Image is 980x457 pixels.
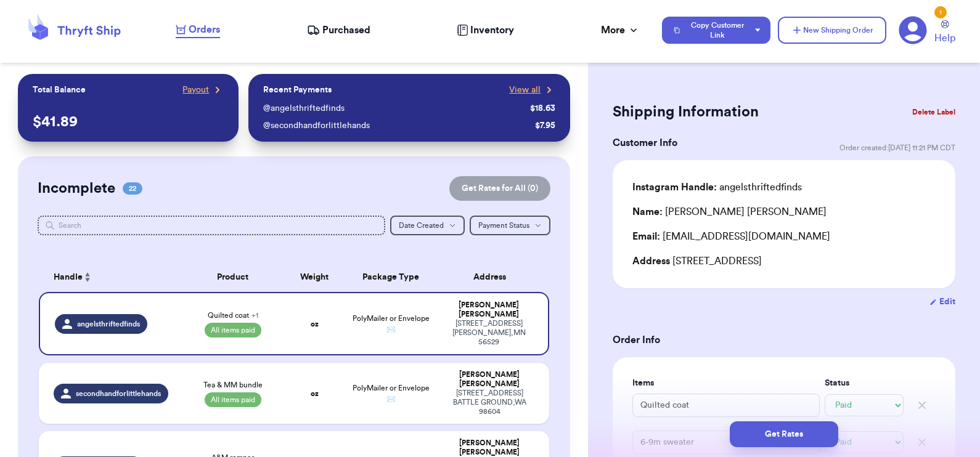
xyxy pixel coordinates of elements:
[457,23,514,38] a: Inventory
[839,143,955,153] span: Order created: [DATE] 11:21 PM CDT
[632,256,670,266] span: Address
[83,270,92,285] button: Sort ascending
[509,84,555,96] a: View all
[632,254,936,269] div: [STREET_ADDRESS]
[76,389,161,398] span: secondhandforlittlehands
[182,262,284,292] th: Product
[444,370,534,389] div: [PERSON_NAME] [PERSON_NAME]
[208,310,258,320] span: Quilted coat
[182,84,224,96] a: Payout
[907,99,960,126] button: Delete Label
[632,204,827,219] div: [PERSON_NAME] [PERSON_NAME]
[189,22,220,37] span: Orders
[284,262,345,292] th: Weight
[353,384,430,403] span: PolyMailer or Envelope ✉️
[613,333,955,347] h3: Order Info
[632,377,820,389] label: Items
[632,232,660,241] span: Email:
[263,119,530,132] div: @ secondhandforlittlehands
[263,102,525,115] div: @ angelsthriftedfinds
[437,262,549,292] th: Address
[33,112,224,132] p: $ 41.89
[934,6,947,18] div: 1
[205,392,261,407] span: All items paid
[176,22,220,38] a: Orders
[535,119,555,132] div: $ 7.95
[478,222,529,229] span: Payment Status
[345,262,437,292] th: Package Type
[613,135,677,150] h3: Customer Info
[353,315,430,333] span: PolyMailer or Envelope ✉️
[778,17,886,44] button: New Shipping Order
[444,439,534,457] div: [PERSON_NAME] [PERSON_NAME]
[444,301,533,319] div: [PERSON_NAME] [PERSON_NAME]
[322,23,370,38] span: Purchased
[444,319,533,347] div: [STREET_ADDRESS] [PERSON_NAME] , MN 56529
[203,380,263,390] span: Tea & MM bundle
[311,320,319,328] strong: oz
[38,179,115,198] h2: Incomplete
[311,390,319,397] strong: oz
[54,271,83,284] span: Handle
[934,31,955,46] span: Help
[934,20,955,46] a: Help
[77,319,140,329] span: angelsthriftedfinds
[632,229,936,244] div: [EMAIL_ADDRESS][DOMAIN_NAME]
[929,296,955,308] button: Edit
[251,312,258,319] span: + 1
[530,102,555,115] div: $ 18.63
[182,84,209,96] span: Payout
[307,23,370,38] a: Purchased
[444,389,534,416] div: [STREET_ADDRESS] BATTLE GROUND , WA 98604
[390,216,465,235] button: Date Created
[730,421,838,447] button: Get Rates
[825,377,904,389] label: Status
[632,207,663,217] span: Name:
[38,216,386,235] input: Search
[662,17,770,44] button: Copy Customer Link
[205,323,261,338] span: All items paid
[399,222,444,229] span: Date Created
[613,102,759,122] h2: Shipping Information
[509,84,541,96] span: View all
[33,84,86,96] p: Total Balance
[601,23,640,38] div: More
[470,216,550,235] button: Payment Status
[263,84,332,96] p: Recent Payments
[123,182,142,195] span: 22
[632,182,717,192] span: Instagram Handle:
[632,180,802,195] div: angelsthriftedfinds
[899,16,927,44] a: 1
[449,176,550,201] button: Get Rates for All (0)
[470,23,514,38] span: Inventory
